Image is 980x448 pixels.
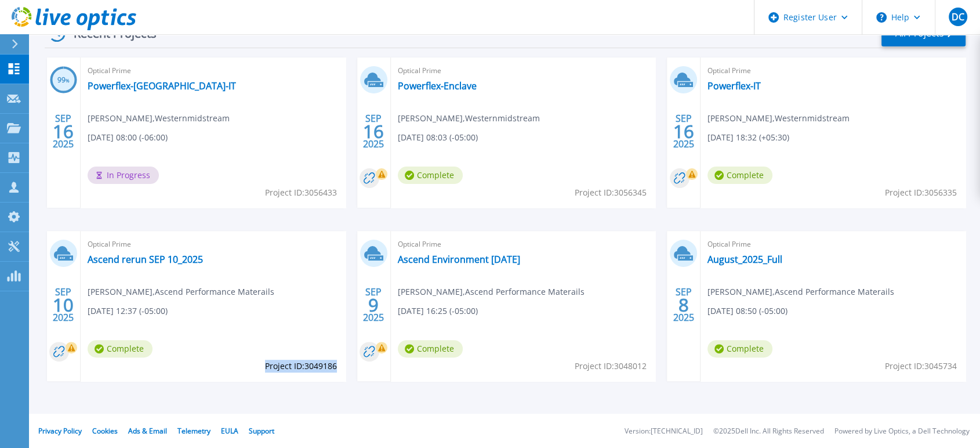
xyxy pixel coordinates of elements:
[88,131,168,144] span: [DATE] 08:00 (-06:00)
[398,131,478,144] span: [DATE] 08:03 (-05:00)
[362,110,384,153] div: SEP 2025
[50,74,77,87] h3: 99
[398,286,585,298] span: [PERSON_NAME] , Ascend Performance Materails
[88,238,339,251] span: Optical Prime
[673,284,695,326] div: SEP 2025
[92,426,118,436] a: Cookies
[88,286,274,298] span: [PERSON_NAME] , Ascend Performance Materails
[673,127,694,136] span: 16
[834,428,970,435] li: Powered by Live Optics, a Dell Technology
[398,167,463,184] span: Complete
[52,284,74,326] div: SEP 2025
[52,110,74,153] div: SEP 2025
[221,426,238,436] a: EULA
[265,360,337,373] span: Project ID: 3049186
[53,127,74,136] span: 16
[707,340,772,357] span: Complete
[88,112,230,125] span: [PERSON_NAME] , Westernmidstream
[885,186,957,199] span: Project ID: 3056335
[707,131,789,144] span: [DATE] 18:32 (+05:30)
[713,428,824,435] li: © 2025 Dell Inc. All Rights Reserved
[88,80,236,92] a: Powerflex-[GEOGRAPHIC_DATA]-IT
[363,127,384,136] span: 16
[362,284,384,326] div: SEP 2025
[707,305,787,317] span: [DATE] 08:50 (-05:00)
[673,110,695,153] div: SEP 2025
[625,428,703,435] li: Version: [TECHNICAL_ID]
[707,167,772,184] span: Complete
[951,12,964,21] span: DC
[885,360,957,373] span: Project ID: 3045734
[368,300,379,310] span: 9
[88,167,159,184] span: In Progress
[265,186,337,199] span: Project ID: 3056433
[88,305,168,317] span: [DATE] 12:37 (-05:00)
[398,80,477,92] a: Powerflex-Enclave
[398,238,649,251] span: Optical Prime
[707,112,850,125] span: [PERSON_NAME] , Westernmidstream
[53,300,74,310] span: 10
[678,300,689,310] span: 8
[575,360,647,373] span: Project ID: 3048012
[88,254,203,265] a: Ascend rerun SEP 10_2025
[398,254,520,265] a: Ascend Environment [DATE]
[398,64,649,77] span: Optical Prime
[707,238,959,251] span: Optical Prime
[707,80,761,92] a: Powerflex-IT
[88,64,339,77] span: Optical Prime
[128,426,167,436] a: Ads & Email
[707,286,894,298] span: [PERSON_NAME] , Ascend Performance Materails
[398,305,478,317] span: [DATE] 16:25 (-05:00)
[398,112,540,125] span: [PERSON_NAME] , Westernmidstream
[575,186,647,199] span: Project ID: 3056345
[707,254,782,265] a: August_2025_Full
[88,340,153,357] span: Complete
[398,340,463,357] span: Complete
[707,64,959,77] span: Optical Prime
[66,77,70,84] span: %
[38,426,82,436] a: Privacy Policy
[177,426,210,436] a: Telemetry
[249,426,274,436] a: Support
